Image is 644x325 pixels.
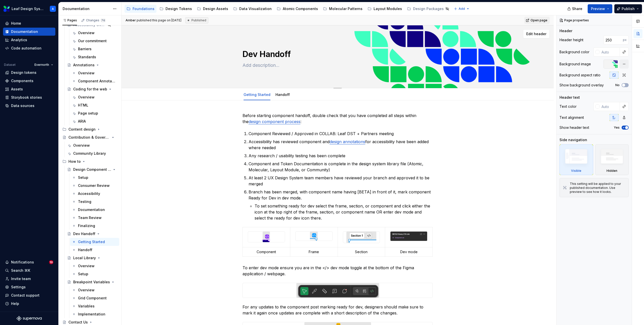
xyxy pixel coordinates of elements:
[70,45,119,53] a: Barriers
[78,223,95,228] div: Finalizing
[78,312,105,317] div: Implementation
[559,62,591,67] div: Background image
[78,288,95,293] div: Overview
[65,254,119,262] a: Local Library
[330,139,365,144] a: design annotations
[321,5,365,13] a: Molecular Patterns
[70,117,119,125] a: ARIA
[559,144,593,175] div: Visible
[78,272,88,277] div: Setup
[17,316,42,321] svg: Supernova Logo
[329,6,363,11] div: Molecular Patterns
[86,18,106,22] div: Changes
[559,95,580,100] div: Header text
[78,79,116,84] div: Component Annotations
[166,6,192,11] div: Design Tokens
[65,230,119,238] a: Dev Handoff
[70,37,119,45] a: Our commitment
[623,38,627,42] p: px
[65,85,119,93] a: Coding for the web
[73,87,107,92] div: Coding for the web
[65,61,119,69] a: Annotations
[11,260,34,265] div: Notifications
[78,175,88,180] div: Setup
[239,6,272,11] div: Data Visualization
[242,89,272,100] div: Getting Started
[346,232,376,243] img: 297fae76-76e1-4a09-8fb5-b6e42ef0ad52.png
[70,53,119,61] a: Standards
[603,35,623,44] input: Auto
[11,285,26,290] div: Settings
[78,183,110,188] div: Consumer Review
[32,61,55,68] button: Evernorth
[11,293,39,298] div: Contact support
[4,6,10,12] img: 6e787e26-f4c0-4230-8924-624fe4a2d214.png
[1,3,57,14] button: Leaf Design SystemA
[565,4,586,13] button: Share
[559,73,600,78] div: Background aspect ratio
[70,182,119,190] a: Consumer Review
[70,222,119,230] a: Finalizing
[283,6,318,11] div: Atomic Components
[244,92,270,97] a: Getting Started
[78,263,95,268] div: Overview
[4,63,16,67] div: Dataset
[157,5,194,13] a: Design Tokens
[78,296,107,301] div: Grid Component
[3,300,55,308] button: Help
[73,231,95,236] div: Dev Handoff
[125,4,451,14] div: Page tree
[275,5,320,13] a: Atomic Components
[65,166,119,174] a: Design Component Process
[78,38,107,43] div: Our commitment
[65,141,119,149] a: Overview
[459,7,465,11] span: Add
[68,320,88,325] div: Contact Us
[70,310,119,318] a: Implementation
[388,249,429,254] p: Dev mode
[296,283,379,298] img: 14ff7929-9e83-4d6b-810a-fb58cdfc0e13.png
[3,275,55,283] a: Invite team
[70,262,119,270] a: Overview
[246,249,287,254] p: Component
[570,182,625,194] div: This setting will be applied to your published documentation. Use preview to see how it looks.
[559,115,584,120] div: Text alignment
[133,6,154,11] div: Foundations
[78,215,102,220] div: Team Review
[293,249,335,254] p: Frame
[3,266,55,275] button: Search ⌘K
[249,131,433,137] p: Component Reviewed / Approved in COLLAB: Leaf DST + Partners meeting
[126,18,136,22] span: Amber
[70,29,119,37] a: Overview
[559,137,587,142] div: Side navigation
[60,133,119,141] a: Contribution & Governance
[185,17,208,23] div: Published
[341,249,382,254] p: Section
[73,143,90,148] div: Overview
[11,29,38,34] div: Documentation
[3,93,55,101] a: Storybook stories
[73,167,111,172] div: Design Component Process
[255,203,433,221] p: To set something ready for dev select the frame, section, or component and click either the icon ...
[78,191,100,196] div: Accessibility
[622,6,635,11] span: Publish
[390,232,427,241] img: 6c0a8ec9-e478-4023-b0b5-1ec02a7b8d37.png
[11,103,34,108] div: Data sources
[62,18,77,22] div: Pages
[559,28,572,33] div: Header
[70,286,119,294] a: Overview
[11,70,36,75] div: Design tokens
[559,104,577,109] div: Text color
[615,83,620,87] label: No
[591,6,605,11] span: Preview
[523,29,550,38] button: Edit header
[70,270,119,278] a: Setup
[11,95,42,100] div: Storybook stories
[374,6,402,11] div: Layout Modules
[78,119,86,124] div: ARIA
[607,169,617,173] div: Hidden
[70,246,119,254] a: Handoff
[78,207,105,212] div: Documentation
[78,239,105,244] div: Getting Started
[524,17,550,24] a: Open page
